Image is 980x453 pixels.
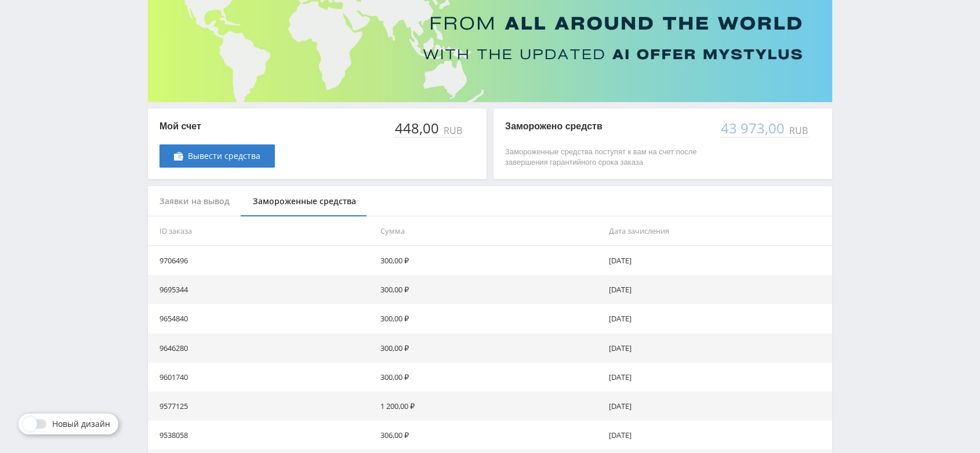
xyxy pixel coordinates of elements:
td: [DATE] [604,304,832,333]
div: RUB [787,125,809,136]
div: 448,00 [394,120,441,136]
td: [DATE] [604,421,832,450]
td: 306,00 ₽ [376,421,604,450]
td: 300,00 ₽ [376,275,604,304]
td: 300,00 ₽ [376,246,604,275]
td: 9646280 [148,334,376,363]
div: RUB [441,125,463,136]
a: Вывести средства [159,144,275,168]
td: [DATE] [604,275,832,304]
p: Заморожено средств [505,120,708,133]
td: 9577125 [148,392,376,421]
th: Дата зачисления [604,216,832,246]
td: [DATE] [604,363,832,392]
td: 300,00 ₽ [376,363,604,392]
td: 9601740 [148,363,376,392]
div: Замороженные средства [241,186,368,217]
span: Вывести средства [188,151,260,161]
p: Мой счет [159,120,275,133]
td: 9654840 [148,304,376,333]
td: 300,00 ₽ [376,334,604,363]
td: 9706496 [148,246,376,275]
div: Заявки на вывод [148,186,241,217]
p: Замороженные средства поступят к вам на счет после завершения гарантийного срока заказа [505,147,708,168]
td: [DATE] [604,392,832,421]
td: [DATE] [604,246,832,275]
span: Новый дизайн [52,419,110,429]
td: 1 200,00 ₽ [376,392,604,421]
td: [DATE] [604,334,832,363]
div: 43 973,00 [720,120,787,136]
td: 9538058 [148,421,376,450]
th: ID заказа [148,216,376,246]
td: 300,00 ₽ [376,304,604,333]
th: Сумма [376,216,604,246]
td: 9695344 [148,275,376,304]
